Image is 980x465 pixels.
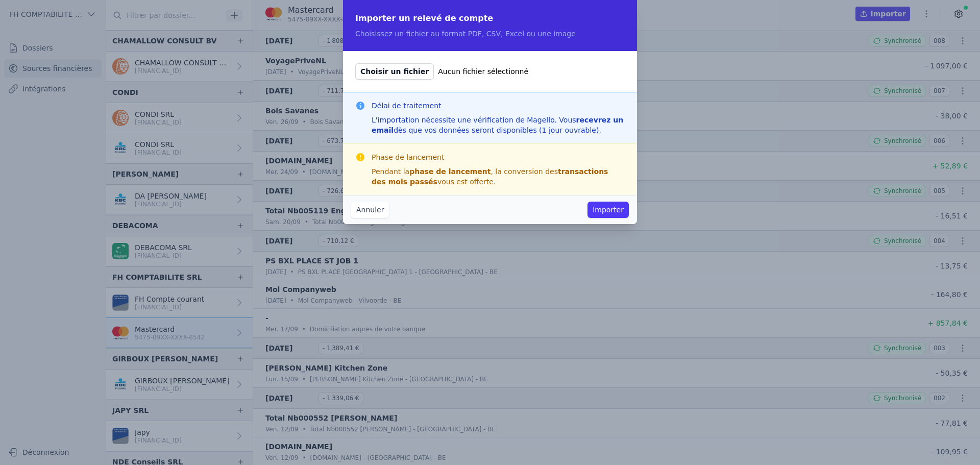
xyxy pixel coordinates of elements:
h3: Phase de lancement [372,152,625,162]
button: Annuler [351,202,389,218]
div: L'importation nécessite une vérification de Magello. Vous dès que vos données seront disponibles ... [372,115,625,135]
strong: phase de lancement [409,167,491,176]
h3: Délai de traitement [372,101,625,111]
span: Aucun fichier sélectionné [438,66,528,77]
span: Choisir un fichier [355,63,434,80]
div: Pendant la , la conversion des vous est offerte. [372,166,625,187]
p: Choisissez un fichier au format PDF, CSV, Excel ou une image [355,29,625,39]
button: Importer [587,202,629,218]
h2: Importer un relevé de compte [355,12,625,25]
